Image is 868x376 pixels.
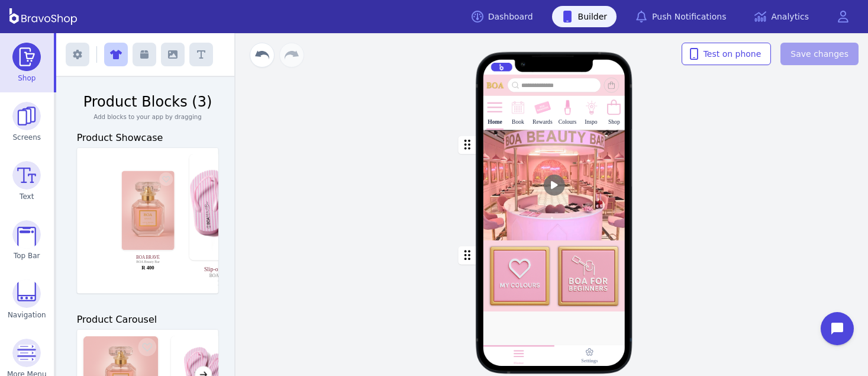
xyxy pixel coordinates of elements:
[533,119,553,126] div: Rewards
[581,358,598,364] div: Settings
[18,73,36,83] span: Shop
[512,119,524,126] div: Book
[9,8,77,25] img: BravoShop
[77,91,219,113] h2: Product Blocks (3)
[77,131,219,145] h3: Product Showcase
[790,48,848,60] span: Save changes
[488,119,502,126] div: Home
[626,6,735,27] a: Push Notifications
[608,119,620,126] div: Shop
[585,119,597,126] div: Inspo
[514,360,524,365] div: Home
[462,6,543,27] a: Dashboard
[13,133,41,142] span: Screens
[20,192,34,201] span: Text
[77,148,218,287] button: BOA BRAVÉBOA Beauty BarR 400Slip-on Flip FlopsBOA Beauty BarR 60
[745,6,818,27] a: Analytics
[559,119,576,126] div: Colours
[682,43,772,65] button: Test on phone
[14,251,40,261] span: Top Bar
[692,48,761,60] span: Test on phone
[780,43,859,65] button: Save changes
[8,310,46,320] span: Navigation
[77,148,218,293] div: BOA BRAVÉBOA Beauty BarR 400Slip-on Flip FlopsBOA Beauty BarR 60
[77,313,219,327] h3: Product Carousel
[552,6,617,27] a: Builder
[77,113,219,121] div: Add blocks to your app by dragging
